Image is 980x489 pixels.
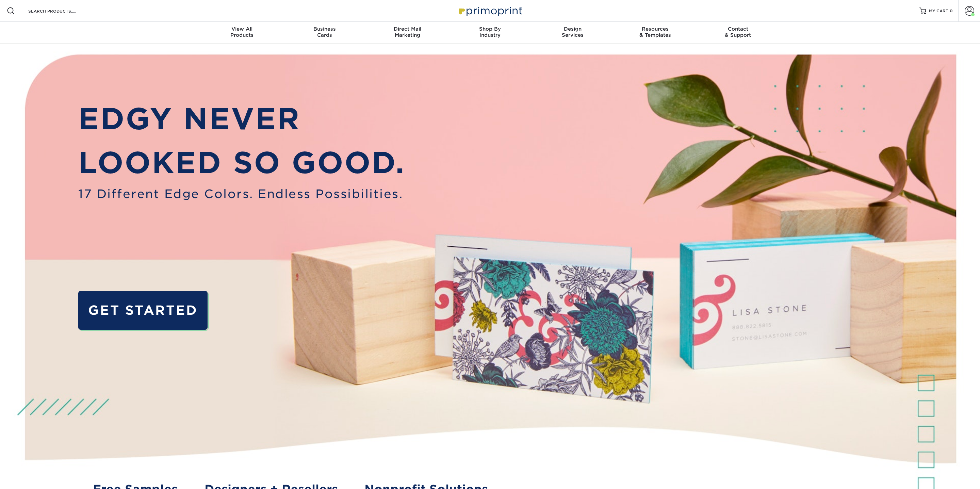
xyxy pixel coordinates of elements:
[449,26,532,38] div: Industry
[449,22,532,44] a: Shop ByIndustry
[283,26,366,32] span: Business
[28,7,94,15] input: SEARCH PRODUCTS.....
[449,26,532,32] span: Shop By
[614,22,697,44] a: Resources& Templates
[456,3,524,18] img: Primoprint
[201,22,283,44] a: View AllProducts
[201,26,283,32] span: View All
[78,291,208,330] a: GET STARTED
[929,8,948,14] span: MY CART
[697,26,779,32] span: Contact
[531,26,614,32] span: Design
[697,22,779,44] a: Contact& Support
[78,97,405,141] p: EDGY NEVER
[697,26,779,38] div: & Support
[283,26,366,38] div: Cards
[78,141,405,185] p: LOOKED SO GOOD.
[283,22,366,44] a: BusinessCards
[614,26,697,38] div: & Templates
[366,22,449,44] a: Direct MailMarketing
[201,26,283,38] div: Products
[531,22,614,44] a: DesignServices
[366,26,449,32] span: Direct Mail
[366,26,449,38] div: Marketing
[78,185,405,203] span: 17 Different Edge Colors. Endless Possibilities.
[614,26,697,32] span: Resources
[950,9,953,13] span: 0
[531,26,614,38] div: Services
